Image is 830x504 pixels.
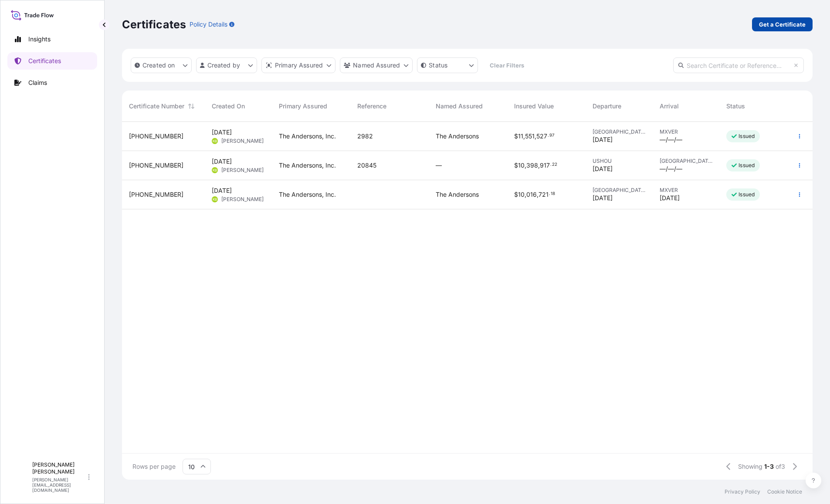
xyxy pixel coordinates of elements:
span: Showing [738,462,762,471]
span: [DATE] [593,165,613,173]
span: [PERSON_NAME] [221,138,264,144]
a: Get a Certificate [752,17,813,31]
p: Privacy Policy [725,488,760,495]
p: Named Assured [353,61,400,70]
span: The Andersons, Inc. [279,132,336,141]
span: The Andersons, Inc. [279,190,336,199]
span: Created On [212,102,245,111]
span: Reference [357,102,386,111]
a: Cookie Notice [767,488,802,495]
span: , [523,133,525,139]
span: Rows per page [132,462,176,471]
span: 527 [536,133,547,139]
span: KB [213,137,217,145]
p: Issued [739,191,755,198]
button: distributor Filter options [261,57,335,73]
button: Sort [186,101,196,111]
span: — [436,161,442,170]
span: [DATE] [212,186,232,195]
span: , [525,162,526,168]
p: Status [429,61,447,70]
span: [PERSON_NAME] [221,167,264,174]
span: T [17,473,23,481]
span: [GEOGRAPHIC_DATA] [593,187,646,194]
p: Claims [28,78,47,87]
span: , [538,162,540,168]
span: MXVER [660,128,713,135]
span: Named Assured [436,102,483,111]
span: [PHONE_NUMBER] [129,161,183,170]
span: 1-3 [764,462,774,471]
span: Departure [593,102,621,111]
span: 721 [539,192,549,198]
span: [PERSON_NAME] [221,196,264,203]
p: Primary Assured [275,61,323,70]
span: —/—/— [660,135,682,144]
span: 11 [518,133,523,139]
span: [DATE] [212,157,232,166]
a: Certificates [7,52,97,70]
button: Clear Filters [482,58,531,72]
span: 97 [549,134,555,137]
span: $ [514,192,518,198]
span: 398 [526,162,538,168]
span: MXVER [660,187,713,194]
span: 2982 [357,132,373,141]
p: Issued [739,133,755,140]
span: 016 [526,192,537,198]
p: Issued [739,162,755,169]
p: Insights [28,35,51,44]
span: —/—/— [660,165,682,173]
span: The Andersons, Inc. [279,161,336,170]
p: [PERSON_NAME] [PERSON_NAME] [32,461,86,475]
span: , [535,133,536,139]
button: createdBy Filter options [196,57,257,73]
span: [DATE] [660,194,680,202]
span: Insured Value [514,102,554,111]
p: Certificates [122,17,186,31]
span: of 3 [776,462,785,471]
span: [DATE] [593,135,613,144]
span: 22 [552,163,557,166]
span: 20845 [357,161,376,170]
span: 10 [518,162,525,168]
span: [PHONE_NUMBER] [129,190,183,199]
span: [GEOGRAPHIC_DATA] [593,128,646,135]
span: . [550,163,552,166]
span: KB [213,166,217,175]
span: The Andersons [436,190,479,199]
input: Search Certificate or Reference... [673,57,804,73]
button: cargoOwner Filter options [340,57,413,73]
span: [PHONE_NUMBER] [129,132,183,141]
button: createdOn Filter options [131,57,192,73]
span: . [549,192,550,195]
span: 18 [551,192,555,195]
span: 551 [525,133,535,139]
a: Insights [7,30,97,48]
span: Arrival [660,102,679,111]
p: Policy Details [190,20,227,29]
span: KB [213,195,217,204]
span: . [548,134,549,137]
p: Created on [142,61,175,70]
span: USHOU [593,158,646,165]
span: Certificate Number [129,102,184,111]
span: [DATE] [212,128,232,137]
a: Claims [7,74,97,91]
span: Primary Assured [279,102,327,111]
p: Certificates [28,57,61,65]
span: [GEOGRAPHIC_DATA] [660,158,713,165]
p: Get a Certificate [759,20,806,29]
p: Created by [207,61,241,70]
span: , [537,192,539,198]
span: [DATE] [593,194,613,202]
span: $ [514,133,518,139]
span: $ [514,162,518,168]
p: Clear Filters [490,61,524,70]
button: certificateStatus Filter options [417,57,478,73]
p: [PERSON_NAME][EMAIL_ADDRESS][DOMAIN_NAME] [32,477,86,493]
span: The Andersons [436,132,479,141]
span: 10 [518,192,525,198]
span: 917 [540,162,550,168]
